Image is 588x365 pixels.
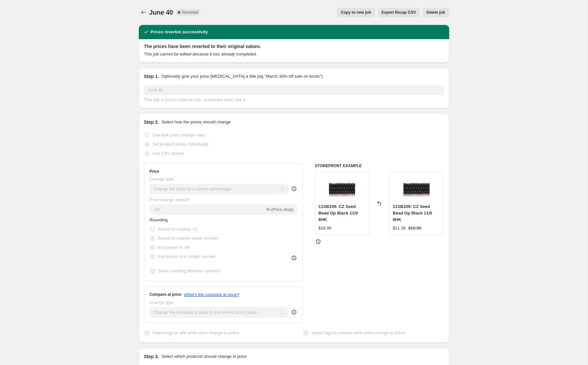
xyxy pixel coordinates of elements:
button: Export Recap CSV [378,8,420,17]
h3: Compare at price [150,292,182,297]
h2: The prices have been reverted to their original values. [144,43,444,50]
h6: STOREFRONT EXAMPLE [315,163,444,168]
button: What's the compare at price? [184,292,239,297]
span: Use CSV upload [153,151,184,156]
span: Select tags to remove while price change is active [311,330,405,335]
input: -15 [150,204,265,215]
span: Use bulk price change rules [153,133,205,137]
input: 30% off holiday sale [144,85,444,95]
span: Show rounding direction options? [158,268,221,273]
span: Export Recap CSV [382,10,416,15]
span: Change type [150,300,174,305]
span: Delete job [426,10,445,15]
img: 166529_80x.jpg [403,175,430,201]
i: This job cannot be edited because it has already completed. [144,52,257,56]
strike: $18.96 [408,225,421,231]
button: Price change jobs [139,8,148,17]
span: 11SB109: CZ Seed Bead Op Black 11/0 6HK [393,204,432,222]
span: June 40 [149,9,173,16]
p: Select how the prices should change [161,119,231,125]
span: Change type [150,177,174,182]
span: Copy to new job [341,10,371,15]
p: Select which products should change in price [161,353,246,360]
span: 11SB109: CZ Seed Bead Op Black 11/0 6HK [318,204,358,222]
h2: Step 1. [144,73,159,80]
span: Rounding [150,217,168,222]
span: This title is just for internal use, customers won't see it [144,97,245,102]
h2: Step 3. [144,353,159,360]
div: $11.38 [393,225,406,231]
span: Set product prices individually [153,142,209,147]
h2: Step 2. [144,119,159,125]
span: Select tags to add while price change is active [153,330,239,335]
div: $18.96 [318,225,332,231]
span: Price change amount [150,197,190,202]
div: help [291,185,297,192]
h2: Prices reverted successfully [151,29,208,35]
span: Reverted [182,10,198,15]
div: help [291,309,297,315]
span: % (Price drop) [266,207,293,212]
span: Round to nearest whole number [158,236,219,241]
span: End prices in .99 [158,245,190,250]
img: 166529_80x.jpg [329,175,355,201]
p: Optionally give your price [MEDICAL_DATA] a title (eg "March 30% off sale on boots") [161,73,322,80]
button: Delete job [422,8,449,17]
span: End prices in a certain number [158,254,216,259]
button: Copy to new job [337,8,375,17]
h3: Price [150,169,159,174]
span: Round to nearest .01 [158,227,198,231]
